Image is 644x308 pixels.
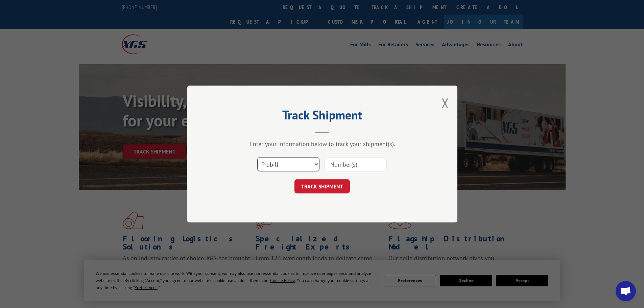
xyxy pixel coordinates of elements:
[221,140,424,148] div: Enter your information below to track your shipment(s).
[325,157,387,171] input: Number(s)
[442,94,449,112] button: Close modal
[294,179,350,193] button: TRACK SHIPMENT
[616,281,636,301] div: Open chat
[221,110,424,123] h2: Track Shipment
